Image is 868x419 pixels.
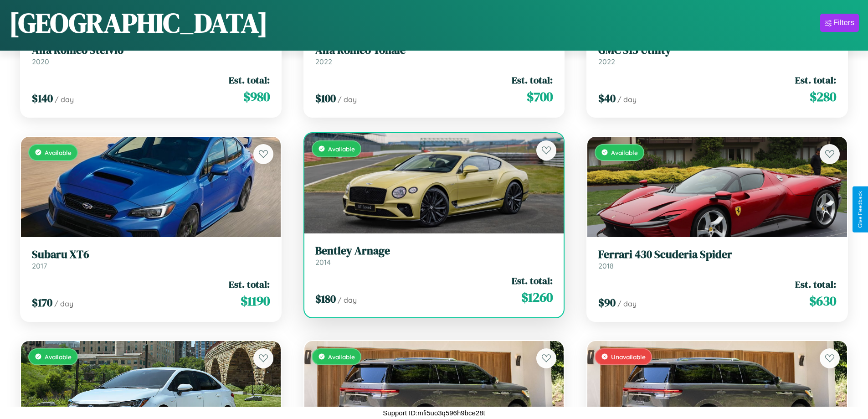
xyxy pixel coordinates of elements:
span: $ 100 [315,91,336,106]
span: $ 700 [527,88,553,106]
h3: Alfa Romeo Tonale [315,44,553,57]
span: / day [55,95,74,104]
span: 2014 [315,258,331,267]
h3: Bentley Arnage [315,244,553,258]
span: 2022 [598,57,615,66]
a: Ferrari 430 Scuderia Spider2018 [598,248,836,270]
p: Support ID: mfi5uo3q596h9bce28t [383,407,485,419]
h3: Subaru XT6 [32,248,270,261]
div: Filters [833,18,854,27]
span: Available [328,145,355,153]
span: $ 170 [32,295,52,310]
span: 2020 [32,57,49,66]
span: $ 40 [598,91,616,106]
span: Est. total: [512,73,553,87]
div: Give Feedback [857,191,863,228]
span: Unavailable [611,353,646,361]
h3: Ferrari 430 Scuderia Spider [598,248,836,261]
h1: [GEOGRAPHIC_DATA] [9,4,268,41]
span: 2022 [315,57,332,66]
a: Alfa Romeo Stelvio2020 [32,44,270,66]
span: $ 1260 [521,288,553,306]
h3: Alfa Romeo Stelvio [32,44,270,57]
a: Alfa Romeo Tonale2022 [315,44,553,66]
span: / day [617,299,637,308]
span: / day [54,299,73,308]
span: Est. total: [795,278,836,291]
a: GMC S15 Utility2022 [598,44,836,66]
span: Est. total: [229,278,270,291]
button: Filters [820,14,859,32]
a: Subaru XT62017 [32,248,270,270]
span: / day [338,295,357,305]
span: / day [617,95,637,104]
span: Available [611,149,638,156]
span: $ 90 [598,295,616,310]
span: 2017 [32,261,47,270]
span: 2018 [598,261,614,270]
span: Est. total: [512,274,553,287]
span: Est. total: [229,73,270,87]
span: Available [45,353,72,361]
span: Available [328,353,355,361]
a: Bentley Arnage2014 [315,244,553,267]
span: $ 630 [809,292,836,310]
h3: GMC S15 Utility [598,44,836,57]
span: $ 1190 [241,292,270,310]
span: Est. total: [795,73,836,87]
span: $ 180 [315,291,336,306]
span: Available [45,149,72,156]
span: $ 140 [32,91,53,106]
span: $ 280 [810,88,836,106]
span: / day [338,95,357,104]
span: $ 980 [243,88,270,106]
